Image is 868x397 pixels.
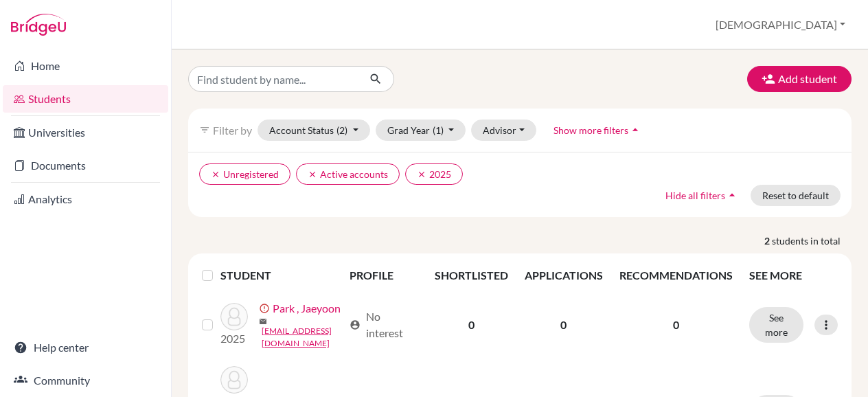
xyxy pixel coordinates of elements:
button: Add student [747,66,852,92]
span: (2) [336,124,347,136]
button: See more [749,307,803,343]
a: [EMAIL_ADDRESS][DOMAIN_NAME] [262,325,344,350]
button: Account Status(2) [258,120,370,141]
p: 0 [619,317,733,333]
td: 0 [426,292,516,358]
span: (1) [433,124,444,136]
th: APPLICATIONS [516,259,611,292]
span: Show more filters [553,124,628,136]
a: Universities [3,119,168,146]
button: Reset to default [751,185,841,206]
a: Students [3,85,168,113]
button: clearUnregistered [199,163,290,185]
i: clear [417,170,426,179]
i: arrow_drop_up [725,188,739,202]
button: Show more filtersarrow_drop_up [542,120,654,141]
th: PROFILE [341,259,426,292]
img: Sharma, Shreshthi [220,366,248,394]
img: Park , Jaeyoon [220,303,248,330]
p: 2025 [220,330,248,347]
button: Hide all filtersarrow_drop_up [654,185,751,206]
i: filter_list [199,124,210,135]
th: SEE MORE [741,259,846,292]
a: Documents [3,152,168,179]
a: Home [3,52,168,80]
span: Filter by [213,124,252,137]
input: Find student by name... [188,66,358,92]
span: students in total [772,234,852,248]
div: No interest [350,308,418,341]
i: arrow_drop_up [628,123,642,137]
button: Advisor [471,120,536,141]
span: error_outline [259,303,273,314]
a: Help center [3,334,168,361]
th: RECOMMENDATIONS [611,259,741,292]
span: mail [259,317,267,326]
a: Community [3,367,168,394]
th: SHORTLISTED [426,259,516,292]
th: STUDENT [220,259,342,292]
img: Bridge-U [11,14,66,36]
button: Grad Year(1) [376,120,466,141]
strong: 2 [764,234,772,248]
button: clearActive accounts [296,163,400,185]
button: clear2025 [405,163,463,185]
td: 0 [516,292,611,358]
a: Park , Jaeyoon [273,300,341,317]
i: clear [211,170,220,179]
i: clear [308,170,317,179]
span: account_circle [350,319,361,330]
button: [DEMOGRAPHIC_DATA] [709,12,852,38]
span: Hide all filters [665,190,725,201]
a: Analytics [3,185,168,213]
